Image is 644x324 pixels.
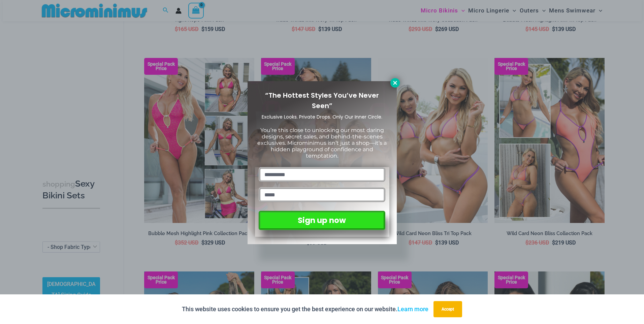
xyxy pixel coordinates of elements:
a: Learn more [397,305,428,313]
span: Exclusive Looks. Private Drops. Only Our Inner Circle. [262,114,382,120]
p: This website uses cookies to ensure you get the best experience on our website. [182,304,428,314]
button: Accept [433,301,462,317]
button: Close [390,78,400,88]
span: You’re this close to unlocking our most daring designs, secret sales, and behind-the-scenes exclu... [257,127,387,159]
span: “The Hottest Styles You’ve Never Seen” [265,91,379,110]
button: Sign up now [259,211,385,230]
